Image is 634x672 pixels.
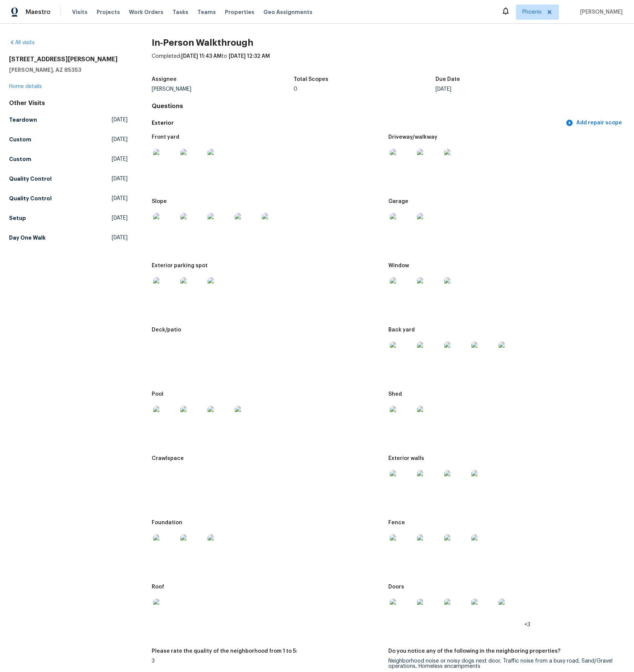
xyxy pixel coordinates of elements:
[9,175,52,183] h5: Quality Control
[152,119,564,127] h5: Exterior
[388,649,560,654] h5: Do you notice any of the following in the neighboring properties?
[129,8,163,16] span: Work Orders
[263,8,312,16] span: Geo Assignments
[112,214,128,222] span: [DATE]
[9,234,46,242] h5: Day One Walk
[152,39,625,46] h2: In-Person Walkthrough
[9,66,128,74] h5: [PERSON_NAME], AZ 85353
[152,77,177,82] h5: Assignee
[152,135,179,140] h5: Front yard
[97,8,120,16] span: Projects
[229,54,270,59] span: [DATE] 12:32 AM
[522,8,542,16] span: Phoenix
[9,195,52,202] h5: Quality Control
[112,155,128,163] span: [DATE]
[9,133,128,146] a: Custom[DATE]
[9,113,128,127] a: Teardown[DATE]
[9,136,31,143] h5: Custom
[112,175,128,183] span: [DATE]
[524,622,530,627] span: +3
[388,392,402,397] h5: Shed
[112,136,128,143] span: [DATE]
[388,199,408,204] h5: Garage
[26,8,51,16] span: Maestro
[152,392,163,397] h5: Pool
[152,658,382,664] div: 3
[388,327,415,333] h5: Back yard
[388,658,619,669] div: Neighborhood noise or noisy dogs next door, Traffic noise from a busy road, Sand/Gravel operation...
[152,520,182,525] h5: Foundation
[9,214,26,222] h5: Setup
[9,211,128,225] a: Setup[DATE]
[112,234,128,242] span: [DATE]
[388,456,424,461] h5: Exterior walls
[388,520,405,525] h5: Fence
[388,263,409,268] h5: Window
[435,87,577,92] div: [DATE]
[9,84,42,89] a: Home details
[9,116,37,124] h5: Teardown
[435,77,460,82] h5: Due Date
[152,102,625,110] h4: Questions
[112,195,128,202] span: [DATE]
[564,116,625,130] button: Add repair scope
[9,172,128,186] a: Quality Control[DATE]
[112,116,128,124] span: [DATE]
[9,56,128,63] h2: [STREET_ADDRESS][PERSON_NAME]
[172,9,188,15] span: Tasks
[197,8,216,16] span: Teams
[294,77,328,82] h5: Total Scopes
[152,263,208,268] h5: Exterior parking spot
[9,192,128,205] a: Quality Control[DATE]
[152,584,164,590] h5: Roof
[388,584,404,590] h5: Doors
[9,155,31,163] h5: Custom
[9,152,128,166] a: Custom[DATE]
[567,118,622,128] span: Add repair scope
[152,456,184,461] h5: Crawlspace
[9,40,35,45] a: All visits
[9,99,128,107] div: Other Visits
[577,8,623,16] span: [PERSON_NAME]
[225,8,254,16] span: Properties
[294,87,435,92] div: 0
[181,54,222,59] span: [DATE] 11:43 AM
[72,8,88,16] span: Visits
[152,199,167,204] h5: Slope
[388,135,437,140] h5: Driveway/walkway
[152,53,625,72] div: Completed: to
[9,231,128,245] a: Day One Walk[DATE]
[152,649,297,654] h5: Please rate the quality of the neighborhood from 1 to 5:
[152,87,294,92] div: [PERSON_NAME]
[152,327,181,333] h5: Deck/patio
